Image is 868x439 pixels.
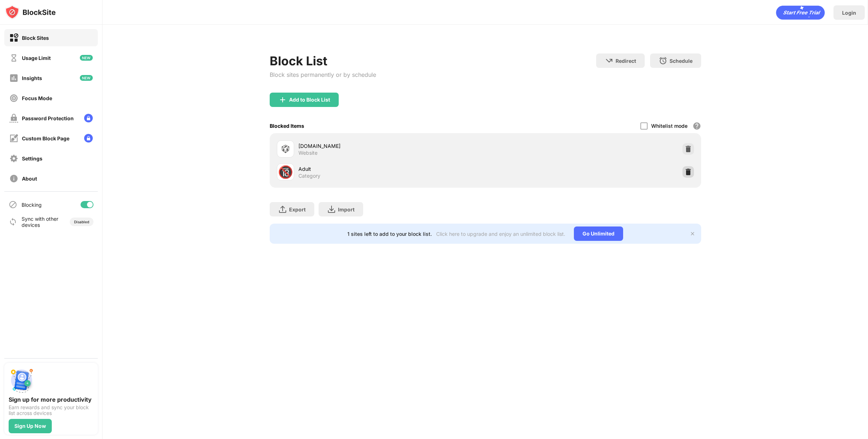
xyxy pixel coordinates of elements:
div: Usage Limit [22,55,51,61]
div: Sync with other devices [22,216,59,228]
div: Schedule [670,58,693,64]
div: Go Unlimited [574,226,623,241]
div: 🔞 [278,165,293,179]
div: Custom Block Page [22,135,69,141]
div: Blocked Items [270,123,304,129]
div: Whitelist mode [651,123,687,129]
div: Export [289,206,306,213]
div: 1 sites left to add to your block list. [347,231,432,237]
img: focus-off.svg [9,94,18,103]
div: [DOMAIN_NAME] [298,142,485,150]
div: Redirect [616,58,636,64]
img: x-button.svg [690,231,695,237]
img: blocking-icon.svg [9,200,17,209]
div: Disabled [74,220,89,224]
img: lock-menu.svg [84,114,93,122]
img: settings-off.svg [9,154,18,163]
img: about-off.svg [9,174,18,183]
div: Earn rewards and sync your block list across devices [9,405,93,416]
img: new-icon.svg [80,55,93,61]
div: Block Sites [22,35,49,41]
div: Block sites permanently or by schedule [270,71,376,78]
div: Add to Block List [289,97,330,103]
div: Block List [270,53,376,68]
div: Focus Mode [22,95,52,101]
div: Insights [22,75,42,81]
img: sync-icon.svg [9,218,17,226]
img: password-protection-off.svg [9,114,18,123]
div: Sign Up Now [14,423,46,429]
div: Website [298,150,317,156]
div: Settings [22,155,42,162]
div: About [22,176,37,182]
div: Click here to upgrade and enjoy an unlimited block list. [436,231,565,237]
img: time-usage-off.svg [9,53,18,62]
div: Blocking [22,202,42,208]
img: push-signup.svg [9,367,35,393]
div: Login [842,10,856,16]
img: block-on.svg [9,33,18,42]
div: Import [338,206,355,213]
img: logo-blocksite.svg [5,5,56,19]
img: favicons [281,145,290,153]
div: Sign up for more productivity [9,396,93,403]
img: lock-menu.svg [84,134,93,143]
div: Password Protection [22,115,74,121]
img: new-icon.svg [80,75,93,81]
img: customize-block-page-off.svg [9,134,18,143]
div: Adult [298,165,485,173]
div: animation [776,5,825,20]
div: Category [298,173,320,179]
img: insights-off.svg [9,74,18,83]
